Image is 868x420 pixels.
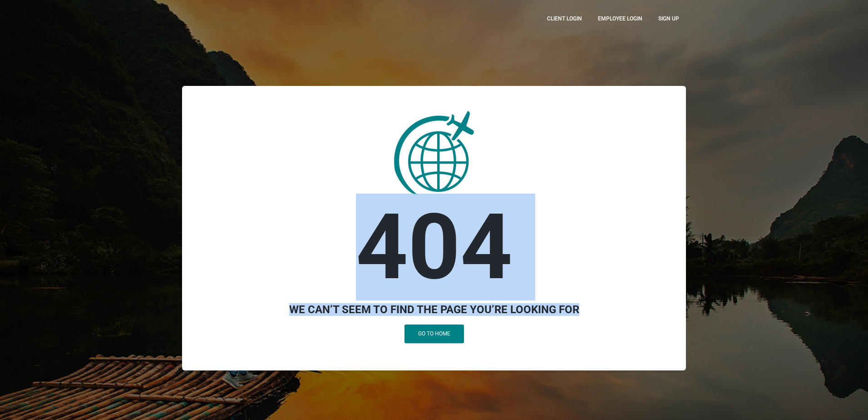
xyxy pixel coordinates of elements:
[191,195,677,300] h1: 404
[404,325,464,343] a: Go to Home
[394,111,474,195] img: travel-icon.png
[651,7,686,30] a: Sign up
[191,304,677,315] p: We can’t seem to find the page you’re looking for
[540,7,589,30] a: CLient Login
[591,7,649,30] a: Employee Login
